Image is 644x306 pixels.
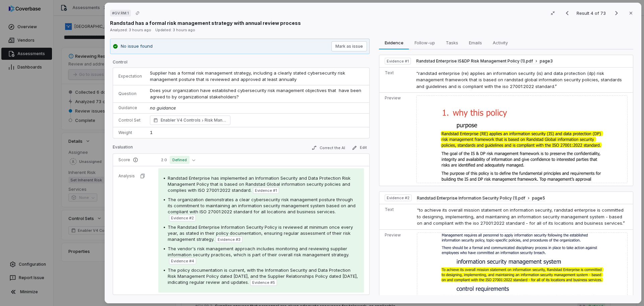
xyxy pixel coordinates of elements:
[560,9,574,17] button: Previous result
[150,130,153,135] span: 1
[150,105,176,111] span: no guidance
[417,195,545,201] button: Randstad Enterprise Information Security Policy (1).pdfpage5
[170,156,190,164] span: Defined
[118,74,142,79] p: Expectation
[379,204,414,230] td: Text
[171,215,194,221] span: Evidence # 2
[168,267,358,285] span: The policy documentation is current, with the Information Security and Data Protection Risk Manag...
[150,88,363,100] span: Does your organization have established cybersecurity risk management objectives that have been a...
[168,197,356,214] span: The organization demonstrates a clear cybersecurity risk management posture through its commitmen...
[118,91,142,96] p: Question
[121,43,153,50] p: No issue found
[118,130,142,135] p: Weight
[412,38,438,47] span: Follow-up
[255,188,277,193] span: Evidence # 1
[158,156,198,164] button: 2.0Defined
[161,117,227,124] span: Enabler V4 Controls Risk Management Strategy
[416,58,553,64] button: Randstad Enterprise IS&DP Risk Management Policy (1).pdfpage3
[379,93,414,186] td: Preview
[171,258,194,264] span: Evidence # 4
[218,237,240,242] span: Evidence # 3
[309,144,348,152] button: Correct the AI
[610,9,623,17] button: Next result
[532,195,545,201] span: page 5
[155,28,195,32] span: Updated: 3 hours ago
[379,67,414,93] td: Text
[110,19,301,27] p: Randstad has a formal risk management strategy with annual review process
[387,195,410,201] span: Evidence # 2
[118,105,142,111] p: Guidance
[113,59,370,68] p: Control
[387,58,409,64] span: Evidence # 1
[382,38,406,47] span: Evidence
[150,70,346,82] span: Supplier has a formal risk management strategy, including a clearly stated cybersecurity risk man...
[417,207,625,226] span: “to achieve its overall mission statement on information security, randstad enterprise is committ...
[110,28,151,32] span: Analyzed: 3 hours ago
[577,9,607,17] p: Result 4 of 73
[331,41,367,51] button: Mark as issue
[113,144,133,152] p: Evaluation
[252,280,275,285] span: Evidence # 5
[540,58,553,64] span: page 3
[443,38,461,47] span: Tasks
[416,71,622,89] span: “randstad enterprise (re) applies an information security (is) and data protection (dp) risk mana...
[416,58,533,64] span: Randstad Enterprise IS&DP Risk Management Policy (1).pdf
[131,7,144,19] button: Copy link
[118,157,150,163] p: Score
[168,175,351,193] span: Randstad Enterprise has implemented an Information Security and Data Protection Risk Management P...
[112,10,129,16] span: # GV.RM.1
[118,173,135,179] p: Analysis
[490,38,511,47] span: Activity
[168,224,353,242] span: The Randstad Enterprise Information Security Policy is reviewed at minimum once every year, as st...
[349,144,370,152] button: Edit
[417,195,525,201] span: Randstad Enterprise Information Security Policy (1).pdf
[118,118,142,123] p: Control Set
[466,38,485,47] span: Emails
[416,95,628,183] img: 73ab78fe89f8473f807f6ff3483a87f6_original.jpg_w1200.jpg
[168,246,349,257] span: The vendor's risk management approach includes monitoring and reviewing supplier information secu...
